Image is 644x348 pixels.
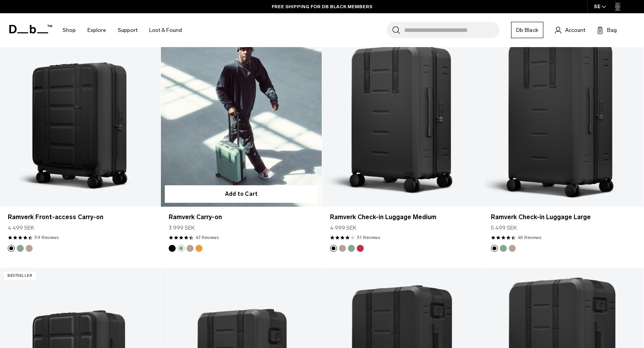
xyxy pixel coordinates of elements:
[178,245,185,252] button: Green Ray
[169,213,314,222] a: Ramverk Carry-on
[195,245,202,252] button: Parhelion Orange
[518,234,541,241] a: 45 reviews
[491,245,498,252] button: Black Out
[339,245,346,252] button: Fogbow Beige
[348,245,355,252] button: Green Ray
[483,28,644,207] a: Ramverk Check-in Luggage Large
[330,245,337,252] button: Black Out
[169,245,176,252] button: Black Out
[165,185,318,203] button: Add to Cart
[8,245,15,252] button: Black Out
[63,16,76,44] a: Shop
[272,3,372,10] a: FREE SHIPPING FOR DB BLACK MEMBERS
[118,16,138,44] a: Support
[161,28,321,207] a: Ramverk Carry-on Green Ray
[509,245,516,252] button: Fogbow Beige
[322,28,483,207] a: Ramverk Check-in Luggage Medium
[500,245,507,252] button: Green Ray
[597,25,617,35] button: Bag
[169,224,195,232] span: 3 999 SEK
[149,16,182,44] a: Lost & Found
[17,245,24,252] button: Green Ray
[26,245,33,252] button: Fogbow Beige
[511,22,543,38] a: Db Black
[87,16,106,44] a: Explore
[491,224,517,232] span: 5 499 SEK
[4,272,36,280] p: Bestseller
[330,224,356,232] span: 4 999 SEK
[8,213,153,222] a: Ramverk Front-access Carry-on
[607,26,617,34] span: Bag
[555,25,585,35] a: Account
[565,26,585,34] span: Account
[357,234,380,241] a: 31 reviews
[57,13,188,47] nav: Main Navigation
[357,245,364,252] button: Sprite Lightning Red
[187,245,194,252] button: Fogbow Beige
[195,234,219,241] a: 47 reviews
[8,224,34,232] span: 4 499 SEK
[491,213,636,222] a: Ramverk Check-in Luggage Large
[35,234,59,241] a: 59 reviews
[330,213,475,222] a: Ramverk Check-in Luggage Medium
